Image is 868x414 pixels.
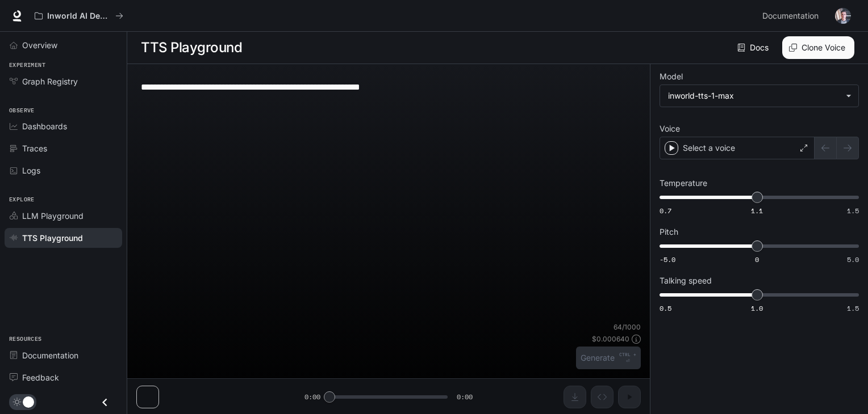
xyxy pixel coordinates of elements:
[5,367,122,387] a: Feedback
[660,85,858,107] div: inworld-tts-1-max
[5,228,122,248] a: TTS Playground
[30,5,128,27] button: All workspaces
[758,5,827,27] a: Documentation
[22,120,67,132] span: Dashboards
[5,206,122,226] a: LLM Playground
[5,35,122,55] a: Overview
[5,116,122,136] a: Dashboards
[5,71,122,91] a: Graph Registry
[735,36,773,59] a: Docs
[668,90,840,102] div: inworld-tts-1-max
[614,322,641,332] p: 64 / 1000
[660,303,671,313] span: 0.5
[22,349,78,361] span: Documentation
[751,303,763,313] span: 1.0
[47,11,111,21] p: Inworld AI Demos
[141,36,242,59] h1: TTS Playground
[847,255,859,264] span: 5.0
[660,73,683,81] p: Model
[5,138,122,158] a: Traces
[660,255,675,264] span: -5.0
[660,206,671,216] span: 0.7
[22,164,40,176] span: Logs
[592,334,629,344] p: $ 0.000640
[683,142,735,154] p: Select a voice
[5,160,122,180] a: Logs
[660,228,678,236] p: Pitch
[755,255,759,264] span: 0
[847,206,859,216] span: 1.5
[762,9,819,23] span: Documentation
[22,210,84,222] span: LLM Playground
[22,39,57,51] span: Overview
[832,5,854,27] button: User avatar
[660,179,707,187] p: Temperature
[660,277,712,285] p: Talking speed
[23,395,34,408] span: Dark mode toggle
[835,8,851,24] img: User avatar
[22,232,83,244] span: TTS Playground
[5,345,122,365] a: Documentation
[751,206,763,216] span: 1.1
[847,303,859,313] span: 1.5
[660,125,680,133] p: Voice
[782,36,854,59] button: Clone Voice
[22,142,47,154] span: Traces
[22,371,59,383] span: Feedback
[92,391,118,414] button: Close drawer
[22,75,78,87] span: Graph Registry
